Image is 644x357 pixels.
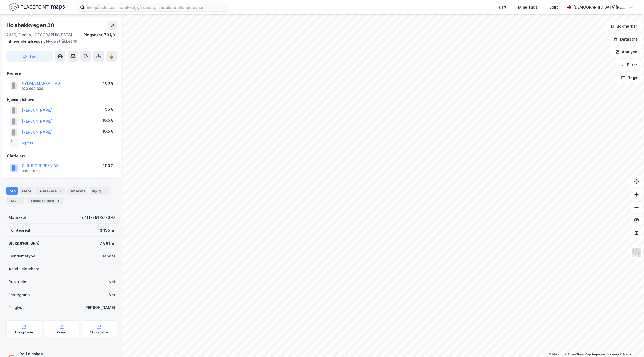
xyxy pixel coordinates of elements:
[592,352,619,356] a: Improve this map
[549,352,564,356] a: Mapbox
[6,21,55,30] div: Holabekkvegen 30
[6,38,113,45] div: Nydalstråkket 19
[6,39,46,43] span: Tilhørende adresser:
[6,187,18,195] div: Info
[27,197,63,204] div: Transaksjoner
[9,266,39,272] div: Antall leietakere
[9,2,65,12] img: logo.f888ab2527a4732fd821a326f86c7f29.svg
[6,51,53,62] button: Tag
[22,169,43,173] div: 989 010 379
[19,351,90,357] div: Delt eieskap
[9,240,39,246] div: Bruksareal (BRA)
[56,198,61,203] div: 5
[81,214,115,221] div: 3411-791-31-0-0
[20,187,33,195] div: Eiere
[7,96,117,103] div: Hjemmelshaver
[22,87,43,91] div: 923 004 300
[616,60,642,70] button: Filter
[90,187,109,195] div: Bygg
[9,227,30,234] div: Tomteareal
[617,72,642,83] button: Tags
[67,187,87,195] div: Datasett
[9,279,26,285] div: Punktleie
[518,4,537,10] div: Mine Tags
[609,34,642,45] button: Datasett
[57,330,67,334] div: Origo
[109,279,115,285] div: Nei
[90,330,109,334] div: Miljøstatus
[100,240,115,246] div: 7 881 ㎡
[113,266,115,272] div: 1
[7,153,117,159] div: Gårdeiere
[101,253,115,259] div: Handel
[631,247,642,257] img: Z
[103,163,114,169] div: 100%
[549,4,559,10] div: Bolig
[9,304,24,311] div: Tinglyst
[565,352,591,356] a: OpenStreetMap
[6,197,24,204] div: ESG
[83,32,117,38] div: Ringsaker, 791/31
[9,214,26,221] div: Matrikkel
[84,304,115,311] div: [PERSON_NAME]
[617,331,644,357] iframe: Chat Widget
[7,71,117,77] div: Festere
[35,187,65,195] div: Leietakere
[102,117,114,123] div: 16.5%
[17,198,22,203] div: 1
[102,128,114,134] div: 16.5%
[98,227,115,234] div: 13 135 ㎡
[109,292,115,298] div: Nei
[6,32,72,38] div: 2320, Furnes, [GEOGRAPHIC_DATA]
[14,330,34,334] div: Arealplaner
[9,292,30,298] div: Festegrunn
[499,4,506,10] div: Kart
[102,188,107,194] div: 1
[58,188,63,194] div: 1
[611,47,642,57] button: Analyse
[573,4,627,10] div: [DEMOGRAPHIC_DATA][PERSON_NAME]
[85,3,228,11] input: Søk på adresse, matrikkel, gårdeiere, leietakere eller personer
[103,80,114,87] div: 100%
[606,21,642,32] button: Bokmerker
[9,253,35,259] div: Eiendomstype
[105,106,114,112] div: 56%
